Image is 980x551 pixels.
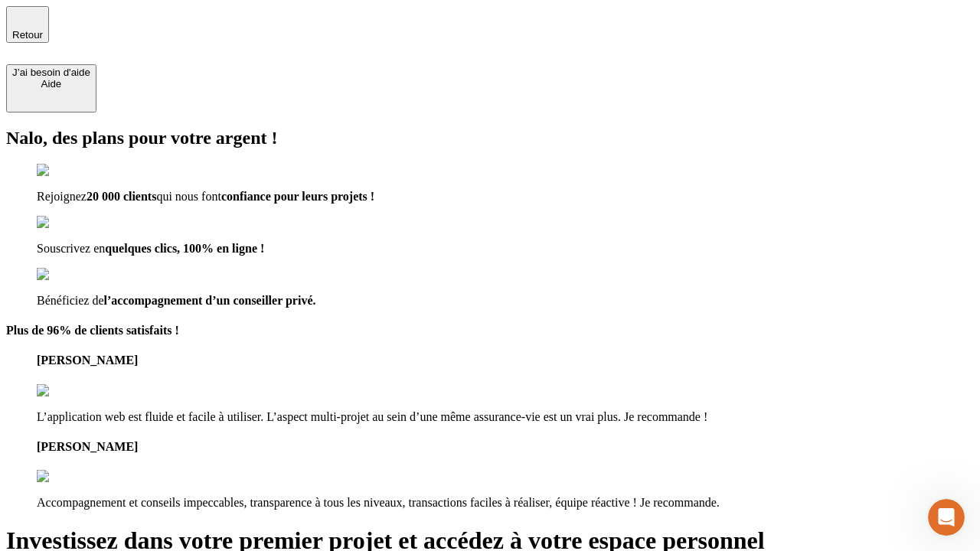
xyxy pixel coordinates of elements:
span: Souscrivez en [37,242,105,255]
img: checkmark [37,164,103,178]
iframe: Intercom live chat [928,499,965,536]
p: L’application web est fluide et facile à utiliser. L’aspect multi-projet au sein d’une même assur... [37,410,974,424]
div: J’ai besoin d'aide [12,67,90,78]
span: Rejoignez [37,190,87,203]
span: Retour [12,29,43,41]
div: Aide [12,78,90,90]
img: checkmark [37,216,103,230]
span: quelques clics, 100% en ligne ! [105,242,264,255]
span: Bénéficiez de [37,294,104,307]
h4: [PERSON_NAME] [37,354,974,367]
span: 20 000 clients [87,190,157,203]
h4: [PERSON_NAME] [37,440,974,454]
button: Retour [6,6,49,43]
span: qui nous font [156,190,220,203]
span: l’accompagnement d’un conseiller privé. [104,294,316,307]
span: confiance pour leurs projets ! [221,190,374,203]
img: reviews stars [37,384,113,398]
img: reviews stars [37,470,113,484]
h2: Nalo, des plans pour votre argent ! [6,128,974,148]
h4: Plus de 96% de clients satisfaits ! [6,324,974,337]
button: J’ai besoin d'aideAide [6,64,96,112]
img: checkmark [37,268,103,282]
p: Accompagnement et conseils impeccables, transparence à tous les niveaux, transactions faciles à r... [37,496,974,510]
